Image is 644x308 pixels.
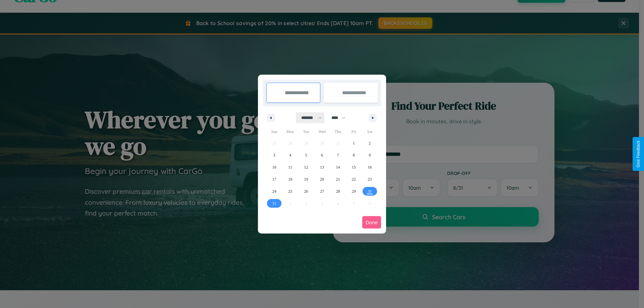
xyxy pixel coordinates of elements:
[362,216,381,229] button: Done
[353,137,355,149] span: 1
[289,149,291,161] span: 4
[266,173,282,185] button: 17
[304,161,308,173] span: 12
[288,161,292,173] span: 11
[362,173,378,185] button: 23
[352,161,356,173] span: 15
[368,173,372,185] span: 23
[330,149,346,161] button: 7
[362,126,378,137] span: Sat
[288,173,292,185] span: 18
[272,173,276,185] span: 17
[346,149,362,161] button: 8
[352,173,356,185] span: 22
[336,161,340,173] span: 14
[266,161,282,173] button: 10
[266,149,282,161] button: 3
[320,173,324,185] span: 20
[346,173,362,185] button: 22
[304,185,308,197] span: 26
[369,137,371,149] span: 2
[314,185,330,197] button: 27
[266,126,282,137] span: Sun
[336,173,340,185] span: 21
[314,149,330,161] button: 6
[272,185,276,197] span: 24
[298,173,314,185] button: 19
[320,161,324,173] span: 13
[314,161,330,173] button: 13
[314,126,330,137] span: Wed
[346,161,362,173] button: 15
[282,185,298,197] button: 25
[362,185,378,197] button: 30
[304,173,308,185] span: 19
[330,185,346,197] button: 28
[321,149,323,161] span: 6
[352,185,356,197] span: 29
[298,161,314,173] button: 12
[330,161,346,173] button: 14
[336,185,340,197] span: 28
[369,149,371,161] span: 9
[288,185,292,197] span: 25
[362,137,378,149] button: 2
[320,185,324,197] span: 27
[266,185,282,197] button: 24
[272,161,276,173] span: 10
[305,149,307,161] span: 5
[362,149,378,161] button: 9
[368,185,372,197] span: 30
[337,149,339,161] span: 7
[282,173,298,185] button: 18
[346,137,362,149] button: 1
[282,126,298,137] span: Mon
[282,161,298,173] button: 11
[368,161,372,173] span: 16
[298,126,314,137] span: Tue
[282,149,298,161] button: 4
[362,161,378,173] button: 16
[298,149,314,161] button: 5
[298,185,314,197] button: 26
[330,126,346,137] span: Thu
[346,185,362,197] button: 29
[273,149,275,161] span: 3
[346,126,362,137] span: Fri
[314,173,330,185] button: 20
[353,149,355,161] span: 8
[330,173,346,185] button: 21
[636,140,641,168] div: Give Feedback
[266,197,282,209] button: 31
[272,197,276,209] span: 31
